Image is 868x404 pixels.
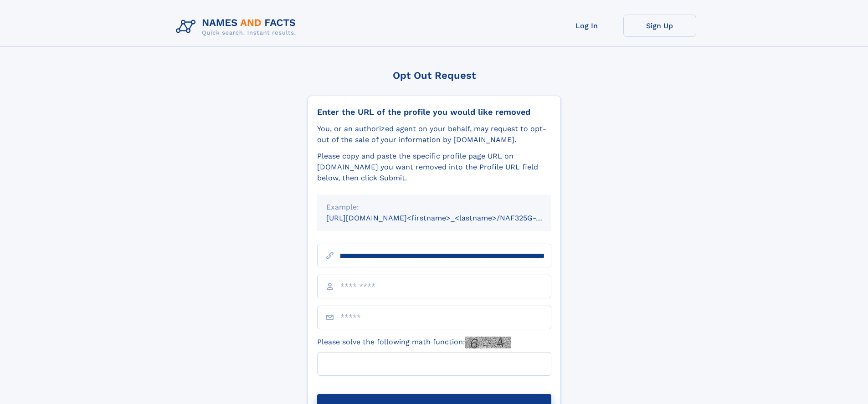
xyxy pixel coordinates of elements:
[172,15,303,39] img: Logo Names and Facts
[317,123,551,145] div: You, or an authorized agent on your behalf, may request to opt-out of the sale of your informatio...
[317,337,511,348] label: Please solve the following math function:
[550,15,623,37] a: Log In
[623,15,696,37] a: Sign Up
[317,151,551,184] div: Please copy and paste the specific profile page URL on [DOMAIN_NAME] you want removed into the Pr...
[317,107,551,117] div: Enter the URL of the profile you would like removed
[326,202,542,213] div: Example:
[308,70,561,81] div: Opt Out Request
[326,214,569,222] small: [URL][DOMAIN_NAME]<firstname>_<lastname>/NAF325G-xxxxxxxx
